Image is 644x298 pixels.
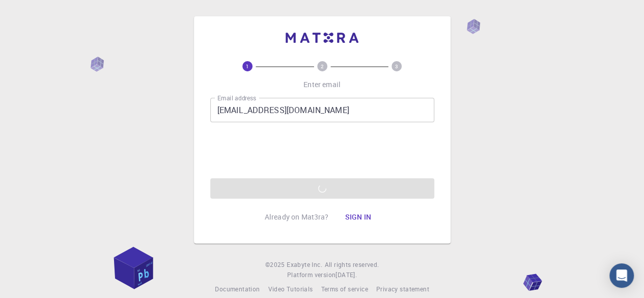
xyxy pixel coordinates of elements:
[376,285,429,293] span: Privacy statement
[215,285,260,293] span: Documentation
[217,94,256,102] label: Email address
[324,260,379,270] span: All rights reserved.
[376,284,429,294] a: Privacy statement
[265,212,329,222] p: Already on Mat3ra?
[321,284,368,294] a: Terms of service
[609,263,634,288] div: Open Intercom Messenger
[265,260,287,270] span: © 2025
[395,63,398,70] text: 3
[287,260,322,268] span: Exabyte Inc.
[335,270,357,279] span: [DATE] .
[337,207,379,227] button: Sign in
[268,285,313,293] span: Video Tutorials
[321,285,368,293] span: Terms of service
[287,270,335,280] span: Platform version
[321,63,324,70] text: 2
[245,130,400,170] iframe: reCAPTCHA
[246,63,249,70] text: 1
[303,79,341,90] p: Enter email
[215,284,260,294] a: Documentation
[335,270,357,280] a: [DATE].
[268,284,313,294] a: Video Tutorials
[287,260,322,270] a: Exabyte Inc.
